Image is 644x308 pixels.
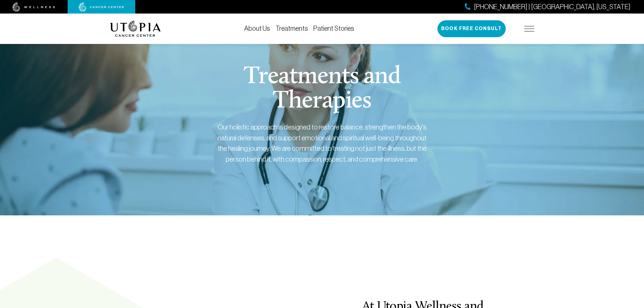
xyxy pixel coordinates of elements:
a: Treatments [276,25,308,32]
button: Book Free Consult [437,20,506,37]
h1: Treatments and Therapies [193,65,451,114]
a: About Us [244,25,270,32]
img: wellness [13,2,55,12]
img: logo [110,21,161,37]
img: icon-hamburger [524,26,534,31]
span: [PHONE_NUMBER] | [GEOGRAPHIC_DATA], [US_STATE] [474,2,630,12]
a: [PHONE_NUMBER] | [GEOGRAPHIC_DATA], [US_STATE] [465,2,630,12]
a: Patient Stories [313,25,354,32]
img: cancer center [79,2,124,12]
div: Our holistic approach is designed to restore balance, strengthen the body's natural defenses, and... [217,122,427,164]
